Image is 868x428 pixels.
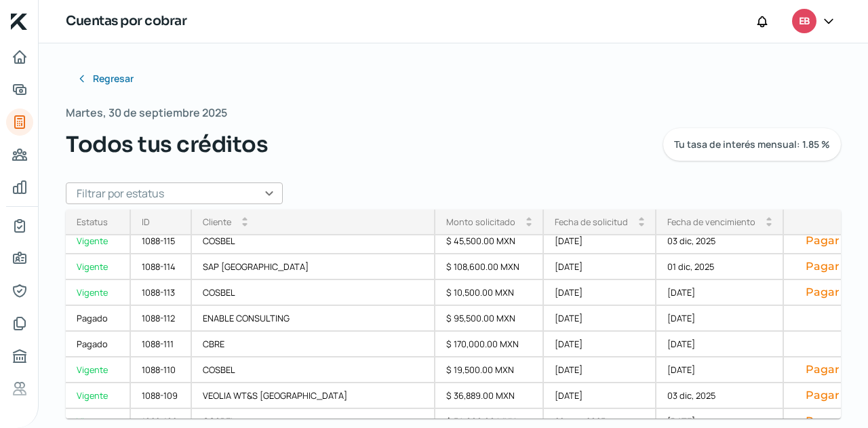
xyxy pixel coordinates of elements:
div: SAP [GEOGRAPHIC_DATA] [192,254,435,280]
div: ID [142,216,150,228]
div: [DATE] [544,357,656,383]
a: Inicio [6,43,33,71]
button: Pagar [795,389,850,402]
div: 1088-110 [131,357,192,383]
button: Pagar [795,260,850,273]
div: $ 36,889.00 MXN [435,383,544,409]
button: Pagar [795,414,850,428]
i: arrow_drop_down [766,222,772,227]
a: Adelantar facturas [6,76,33,103]
a: Tus créditos [6,109,33,136]
div: COSBEL [192,229,435,254]
button: Pagar [795,234,850,248]
a: Pagado [66,332,131,357]
div: [DATE] [656,306,784,332]
div: 1088-113 [131,280,192,306]
div: Fecha de vencimiento [667,216,755,228]
a: Vigente [66,357,131,383]
div: 1088-115 [131,229,192,254]
div: 03 dic, 2025 [656,383,784,409]
i: arrow_drop_down [526,222,532,227]
a: Vigente [66,383,131,409]
div: [DATE] [544,306,656,332]
a: Buró de crédito [6,343,33,370]
a: Referencias [6,375,33,402]
div: 1088-112 [131,306,192,332]
a: Vigente [66,229,131,254]
a: Vigente [66,280,131,306]
div: COSBEL [192,357,435,383]
div: $ 45,500.00 MXN [435,229,544,254]
span: Todos tus créditos [66,128,268,161]
div: 1088-111 [131,332,192,357]
span: Tu tasa de interés mensual: 1.85 % [674,140,830,149]
a: Representantes [6,277,33,305]
div: Fecha de solicitud [555,216,628,228]
div: $ 10,500.00 MXN [435,280,544,306]
a: Pago a proveedores [6,141,33,168]
button: Pagar [795,286,850,299]
a: Información general [6,245,33,272]
i: arrow_drop_down [639,222,644,227]
div: $ 170,000.00 MXN [435,332,544,357]
button: Pagar [795,363,850,376]
div: 1088-109 [131,383,192,409]
div: $ 95,500.00 MXN [435,306,544,332]
a: Documentos [6,310,33,337]
a: Mi contrato [6,212,33,239]
div: Cliente [203,216,231,228]
i: arrow_drop_down [242,222,248,227]
div: COSBEL [192,280,435,306]
div: [DATE] [544,332,656,357]
div: [DATE] [656,332,784,357]
div: Monto solicitado [446,216,515,228]
a: Vigente [66,254,131,280]
div: 01 dic, 2025 [656,254,784,280]
div: [DATE] [656,280,784,306]
div: VEOLIA WT&S [GEOGRAPHIC_DATA] [192,383,435,409]
span: Regresar [93,74,134,83]
div: [DATE] [544,254,656,280]
a: Pagado [66,306,131,332]
div: ENABLE CONSULTING [192,306,435,332]
span: Martes, 30 de septiembre 2025 [66,103,227,123]
div: [DATE] [544,229,656,254]
div: 1088-114 [131,254,192,280]
h1: Cuentas por cobrar [66,12,186,31]
span: EB [799,14,810,30]
div: [DATE] [544,280,656,306]
div: $ 19,500.00 MXN [435,357,544,383]
div: Estatus [77,216,108,228]
a: Mis finanzas [6,174,33,201]
div: 03 dic, 2025 [656,229,784,254]
div: [DATE] [656,357,784,383]
div: CBRE [192,332,435,357]
div: $ 108,600.00 MXN [435,254,544,280]
div: [DATE] [544,383,656,409]
button: Regresar [66,65,144,92]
